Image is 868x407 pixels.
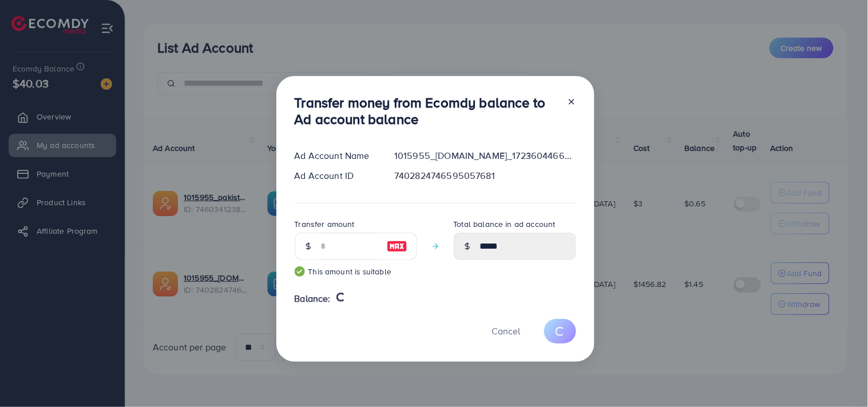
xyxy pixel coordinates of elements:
[295,266,417,277] small: This amount is suitable
[286,169,386,182] div: Ad Account ID
[385,149,585,162] div: 1015955_[DOMAIN_NAME]_1723604466394
[295,266,305,277] img: guide
[387,240,407,253] img: image
[454,218,556,230] label: Total balance in ad account
[295,218,355,230] label: Transfer amount
[819,356,859,398] iframe: Chat
[385,169,585,182] div: 7402824746595057681
[286,149,386,162] div: Ad Account Name
[478,319,535,344] button: Cancel
[295,292,331,305] span: Balance:
[295,94,558,127] h3: Transfer money from Ecomdy balance to Ad account balance
[492,325,521,337] span: Cancel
